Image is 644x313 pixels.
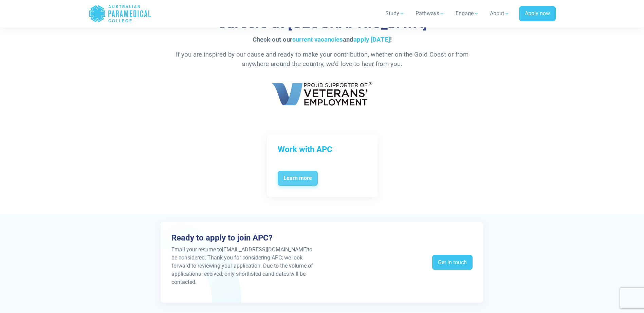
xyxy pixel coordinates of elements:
span: Learn more [278,171,318,186]
a: apply [DATE] [353,36,390,43]
a: Work with APC Learn more [267,134,378,197]
h3: Work with APC [278,145,367,154]
a: About [486,4,514,23]
a: Study [381,4,409,23]
a: Apply now [519,6,556,22]
span: Check out our and ! [253,36,392,43]
a: Pathways [411,4,449,23]
span: If you are inspired by our cause and ready to make your contribution, whether on the Gold Coast o... [176,51,468,68]
a: Australian Paramedical College [89,3,151,25]
a: Engage [452,4,483,23]
a: current vacancies [292,36,343,43]
h3: Ready to apply to join APC? [171,233,318,243]
img: Proud Supporters of Veterans' Employment Australian Paramedical College [264,74,380,113]
p: Email your resume to [EMAIL_ADDRESS][DOMAIN_NAME] to be considered. Thank you for considering APC... [171,246,318,286]
a: Get in touch [432,255,473,270]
